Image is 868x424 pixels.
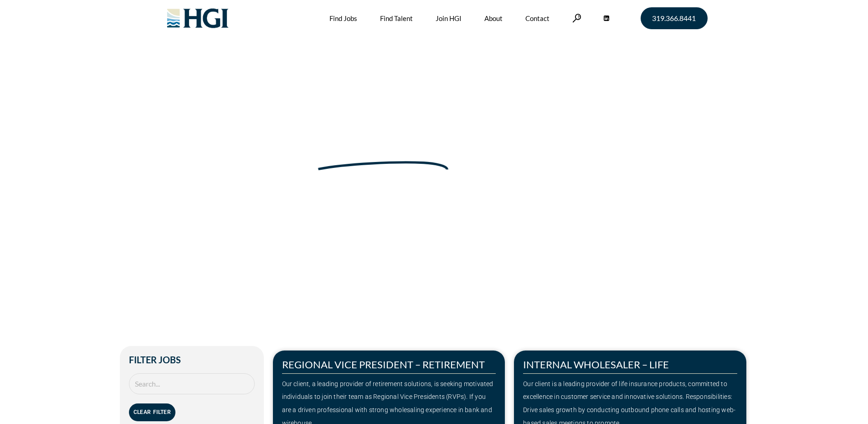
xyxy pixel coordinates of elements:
[129,403,176,421] button: Clear Filter
[179,178,198,187] a: Home
[641,7,708,29] a: 319.366.8441
[572,14,581,22] a: Search
[179,178,216,187] span: »
[179,134,311,167] span: Make Your
[129,373,255,395] input: Search Job
[129,355,255,364] h2: Filter Jobs
[316,136,450,166] span: Next Move
[523,358,669,371] a: INTERNAL WHOLESALER – LIFE
[282,358,485,371] a: REGIONAL VICE PRESIDENT – RETIREMENT
[652,15,696,22] span: 319.366.8441
[201,178,216,187] span: Jobs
